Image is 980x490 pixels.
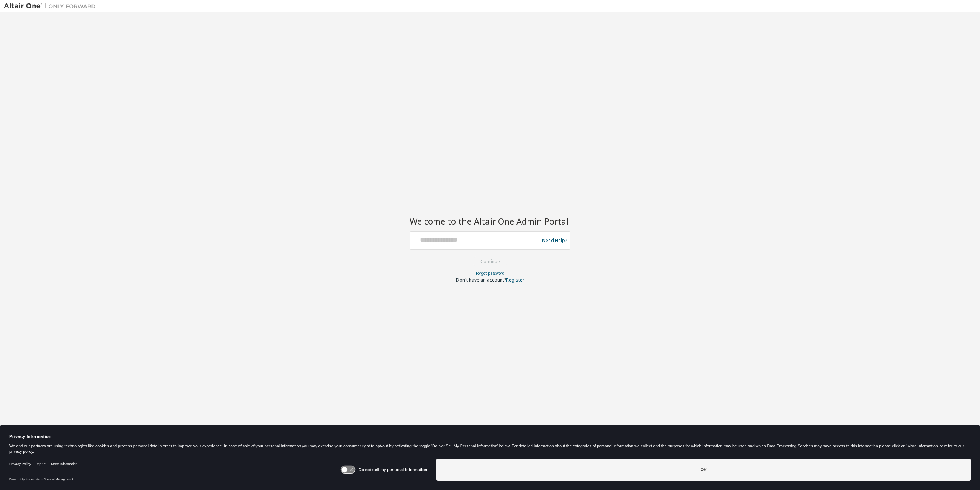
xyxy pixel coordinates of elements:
[410,216,570,226] h2: Welcome to the Altair One Admin Portal
[542,240,567,241] a: Need Help?
[456,277,506,283] span: Don't have an account?
[4,2,100,10] img: Altair One
[506,277,524,283] a: Register
[476,270,505,276] a: Forgot password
